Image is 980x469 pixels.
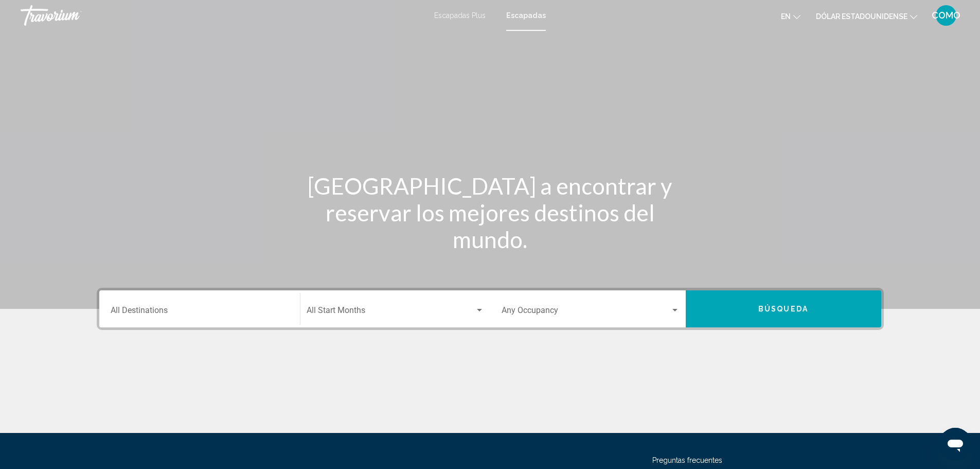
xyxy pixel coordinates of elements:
iframe: Botón para iniciar la ventana de mensajería [939,428,972,461]
button: Menú de usuario [933,5,959,26]
a: Preguntas frecuentes [652,456,722,464]
a: Travorium [21,5,424,26]
a: Escapadas Plus [434,11,486,20]
span: Búsqueda [758,305,808,314]
a: Escapadas [506,11,546,20]
h1: [GEOGRAPHIC_DATA] a encontrar y reservar los mejores destinos del mundo. [297,172,683,253]
div: Search widget [99,290,881,327]
font: COMO [932,10,960,21]
button: Cambiar idioma [781,9,800,24]
font: en [781,12,791,21]
button: Cambiar moneda [816,9,917,24]
font: Dólar estadounidense [816,12,907,21]
button: Búsqueda [686,290,881,327]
